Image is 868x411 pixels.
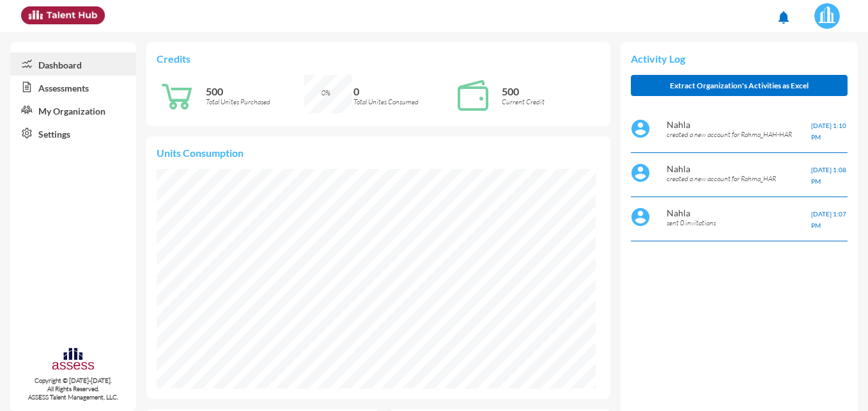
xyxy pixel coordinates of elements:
span: 0% [322,88,330,97]
a: Dashboard [10,52,136,76]
p: sent 0 invitations [667,218,811,227]
img: default%20profile%20image.svg [631,119,650,138]
p: Nahla [667,119,811,130]
span: [DATE] 1:10 PM [811,122,846,141]
p: Units Consumption [157,147,600,159]
p: created a new account for Rahma_HAR [667,174,811,183]
p: Nahla [667,207,811,218]
button: Extract Organization's Activities as Excel [631,75,848,96]
p: Total Unites Purchased [206,97,304,106]
img: assesscompany-logo.png [51,346,95,374]
p: Nahla [667,163,811,174]
span: [DATE] 1:08 PM [811,166,846,185]
p: Activity Log [631,52,848,65]
span: [DATE] 1:07 PM [811,210,846,229]
img: default%20profile%20image.svg [631,207,650,227]
p: Copyright © [DATE]-[DATE]. All Rights Reserved. ASSESS Talent Management, LLC. [10,376,136,401]
p: Credits [157,52,600,65]
a: Settings [10,122,136,145]
mat-icon: notifications [776,10,791,25]
p: Total Unites Consumed [353,97,452,106]
a: My Organization [10,99,136,122]
p: 0 [353,85,452,97]
img: default%20profile%20image.svg [631,163,650,182]
a: Assessments [10,76,136,99]
p: created a new account for Rahma_HAH-HAR [667,130,811,139]
p: 500 [206,85,304,97]
p: 500 [502,85,600,97]
p: Current Credit [502,97,600,106]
